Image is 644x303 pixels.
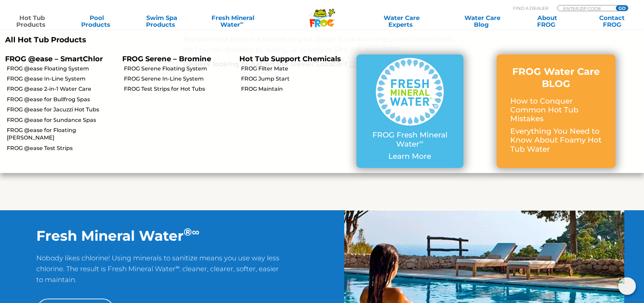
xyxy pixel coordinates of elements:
h3: FROG Water Care BLOG [510,65,602,90]
a: FROG Serene In-Line System [124,75,234,83]
a: FROG @ease In-Line System [7,75,117,83]
sup: ∞ [176,264,179,270]
a: FROG @ease Test Strips [7,145,117,152]
a: AboutFROG [522,15,572,28]
a: FROG Jump Start [241,75,351,83]
a: Hot TubProducts [7,15,57,28]
p: Learn More [370,152,450,161]
a: FROG @ease Floating System [7,65,117,72]
p: Hot Tub Support Chemicals [239,55,346,63]
a: All Hot Tub Products [5,36,317,44]
a: FROG Maintain [241,85,351,93]
a: Fresh MineralWater∞ [201,15,264,28]
a: FROG Filter Mate [241,65,351,72]
a: Swim SpaProducts [136,15,187,28]
p: How to Conquer Common Hot Tub Mistakes [510,97,602,124]
a: FROG @ease for Floating [PERSON_NAME] [7,127,117,142]
p: Nobody likes chlorine! Using minerals to sanitize means you use way less chlorine. The result is ... [36,253,283,292]
sup: ® [184,225,192,238]
a: FROG @ease for Sundance Spas [7,116,117,124]
a: FROG Water Care BLOG How to Conquer Common Hot Tub Mistakes Everything You Need to Know About Foa... [510,65,602,157]
sup: ∞ [240,20,243,25]
sup: ∞ [192,225,199,238]
h2: Fresh Mineral Water [36,227,283,244]
a: FROG Test Strips for Hot Tubs [124,85,234,93]
a: ContactFROG [587,15,637,28]
a: PoolProducts [72,15,122,28]
a: FROG @ease for Bullfrog Spas [7,96,117,103]
input: GO [616,5,628,11]
img: openIcon [618,277,636,295]
a: FROG Fresh Mineral Water∞ Learn More [370,58,450,164]
a: Water CareExperts [361,15,443,28]
p: FROG Fresh Mineral Water [370,131,450,149]
a: FROG @ease 2-in-1 Water Care [7,85,117,93]
p: FROG Serene – Bromine [122,55,229,63]
p: Find A Dealer [513,5,548,11]
sup: ∞ [419,138,423,145]
p: FROG @ease – SmartChlor [5,55,112,63]
a: FROG @ease for Jacuzzi Hot Tubs [7,106,117,113]
a: Water CareBlog [457,15,508,28]
input: Zip Code Form [563,5,608,11]
p: Everything You Need to Know About Foamy Hot Tub Water [510,127,602,154]
a: FROG Serene Floating System [124,65,234,72]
